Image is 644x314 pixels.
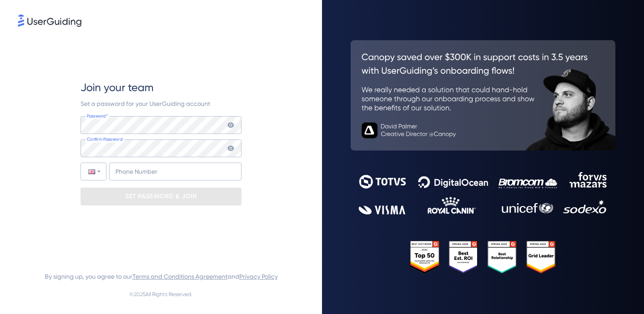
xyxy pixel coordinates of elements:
[239,273,278,280] a: Privacy Policy
[351,40,615,151] img: 26c0aa7c25a843aed4baddd2b5e0fa68.svg
[109,163,241,180] input: Phone Number
[81,163,106,180] div: United Kingdom: + 44
[18,14,81,27] img: 8faab4ba6bc7696a72372aa768b0286c.svg
[45,271,278,282] span: By signing up, you agree to our and
[132,273,228,280] a: Terms and Conditions Agreement
[359,172,607,214] img: 9302ce2ac39453076f5bc0f2f2ca889b.svg
[80,100,210,107] span: Set a password for your UserGuiding account
[129,289,193,300] span: © 2025 All Rights Reserved.
[410,241,556,274] img: 25303e33045975176eb484905ab012ff.svg
[125,189,197,204] p: SET PASSWORD & JOIN
[80,80,153,95] span: Join your team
